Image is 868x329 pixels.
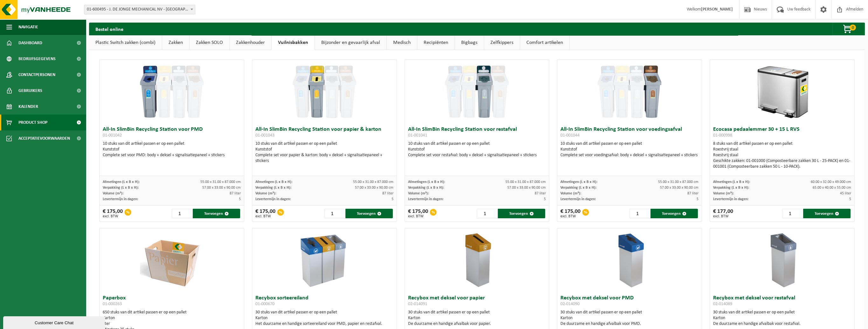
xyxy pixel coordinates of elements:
div: Het duurzame en handige sorteereiland voor PMD, papier en restafval. [255,321,393,327]
div: € 177,00 [713,209,733,218]
span: 55.00 x 31.00 x 87.000 cm [353,180,393,184]
span: 5 [392,197,393,201]
span: excl. BTW [103,214,123,218]
h3: Recybox met deksel voor papier [408,295,546,308]
span: Verpakking (L x B x H): [408,186,444,190]
input: 1 [629,209,650,218]
div: Karton [255,315,393,321]
span: 57.00 x 33.00 x 90.00 cm [355,186,393,190]
span: 02-014090 [560,302,580,306]
span: Verpakking (L x B x H): [255,186,291,190]
span: Kalender [18,99,38,115]
img: 01-000670 [293,228,356,292]
div: De duurzame en handige afvalbak voor papier. [408,321,546,327]
span: Acceptatievoorwaarden [18,130,70,146]
span: Volume (m³): [408,192,429,195]
h3: All-In SlimBin Recycling Station voor restafval [408,127,546,139]
input: 1 [324,209,345,218]
a: Vuilnisbakken [272,35,315,50]
span: 65.00 x 40.00 x 55.00 cm [813,186,851,190]
a: Zakkenhouder [230,35,271,50]
span: Volume (m³): [255,192,276,195]
div: Karton [560,315,698,321]
img: 02-014091 [445,228,509,292]
span: 87 liter [535,192,546,195]
div: Roestvrij staal [713,152,851,158]
h3: Ecocasa pedaalemmer 30 + 15 L RVS [713,127,851,139]
button: 0 [832,23,864,35]
div: 10 stuks van dit artikel passen er op een pallet [560,141,698,158]
a: Zakken SOLO [190,35,229,50]
div: Karton [408,315,546,321]
span: Volume (m³): [103,192,123,195]
span: Verpakking (L x B x H): [103,186,139,190]
img: 01-000263 [140,228,204,292]
input: 1 [477,209,497,218]
img: 01-000998 [750,60,814,123]
div: Karton [103,315,241,321]
div: Geschikte zakken: 01-001000 (Composteerbare zakken 30 L - 25-PACK) en 01-001001 (Composteerbare z... [713,158,851,170]
span: 5 [849,197,851,201]
span: 57.00 x 33.00 x 90.00 cm [660,186,698,190]
div: € 175,00 [103,209,123,218]
span: excl. BTW [713,214,733,218]
div: Kunststof [103,147,241,152]
a: Zelfkippers [484,35,520,50]
img: 02-014090 [598,228,661,292]
button: Toevoegen [193,209,240,218]
a: Bigbags [455,35,484,50]
span: 01-600495 - J. DE JONGE MECHANICAL NV - ANTWERPEN [84,5,195,14]
span: Levertermijn in dagen: [103,197,138,201]
span: Levertermijn in dagen: [255,197,291,201]
div: 30 stuks van dit artikel passen er op een pallet [255,310,393,327]
span: excl. BTW [408,214,428,218]
span: 60.00 x 32.00 x 49.000 cm [811,180,851,184]
span: excl. BTW [255,214,275,218]
div: Kunststof [560,147,698,152]
a: Bijzonder en gevaarlijk afval [315,35,386,50]
div: € 175,00 [255,209,275,218]
span: Volume (m³): [560,192,581,195]
div: 8 stuks van dit artikel passen er op een pallet [713,141,851,170]
span: 02-014089 [713,302,732,306]
span: 0 [850,24,856,31]
h3: Recybox met deksel voor restafval [713,295,851,308]
span: Levertermijn in dagen: [560,197,596,201]
span: excl. BTW [560,214,580,218]
span: 5 [544,197,546,201]
span: Volume (m³): [713,192,734,195]
span: 87 liter [230,192,241,195]
a: Zakken [162,35,189,50]
iframe: chat widget [3,315,106,329]
span: 01-001043 [255,133,274,138]
div: De duurzame en handige afvalbak voor restafval. [713,321,851,327]
h3: All-In SlimBin Recycling Station voor papier & karton [255,127,393,139]
span: 01-000263 [103,302,122,306]
span: 01-001044 [560,133,580,138]
h3: Recybox sorteereiland [255,295,393,308]
a: Medisch [387,35,417,50]
span: 87 liter [687,192,698,195]
span: 55.00 x 31.00 x 87.000 cm [200,180,241,184]
button: Toevoegen [345,209,393,218]
div: De duurzame en handige afvalbak voor PMD. [560,321,698,327]
span: 5 [697,197,698,201]
span: Levertermijn in dagen: [713,197,748,201]
div: 10 stuks van dit artikel passen er op een pallet [255,141,393,164]
span: Afmetingen (L x B x H): [713,180,750,184]
h2: Bestel online [89,23,130,35]
a: Plastic Switch zakken (combi) [89,35,162,50]
span: 55.00 x 31.00 x 87.000 cm [658,180,698,184]
span: Bedrijfsgegevens [18,51,56,67]
span: 01-001041 [408,133,427,138]
span: Afmetingen (L x B x H): [255,180,292,184]
div: Kunststof [408,147,546,152]
span: 87 liter [382,192,393,195]
a: Comfort artikelen [520,35,569,50]
span: Verpakking (L x B x H): [713,186,749,190]
div: Kunststof [255,147,393,152]
span: 02-014091 [408,302,427,306]
div: Complete set voor PMD: body + deksel + signalisatiepaneel + stickers [103,152,241,158]
img: 01-001041 [445,60,509,123]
